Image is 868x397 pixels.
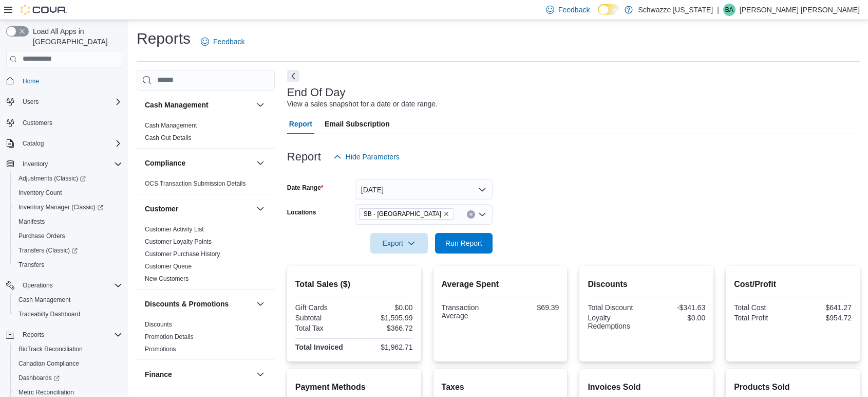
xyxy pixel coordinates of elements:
a: Cash Management [14,294,74,306]
a: Purchase Orders [14,230,69,242]
div: Total Profit [734,314,790,322]
a: Dashboards [10,371,126,385]
span: Metrc Reconciliation [18,388,74,396]
span: Reports [18,329,122,341]
span: Email Subscription [325,114,390,134]
a: Manifests [14,215,49,228]
span: Traceabilty Dashboard [14,308,122,320]
div: $69.39 [502,303,559,312]
button: Next [287,70,299,82]
span: Purchase Orders [14,230,122,242]
span: Reports [23,331,44,339]
a: OCS Transaction Submission Details [145,180,246,187]
span: Cash Management [145,121,197,130]
span: SB - [GEOGRAPHIC_DATA] [364,209,441,219]
strong: Total Invoiced [295,343,343,351]
h3: Finance [145,369,172,380]
div: Subtotal [295,314,352,322]
button: Catalog [2,136,126,151]
div: Cash Management [137,119,275,148]
span: Canadian Compliance [18,359,79,368]
a: Traceabilty Dashboard [14,308,84,320]
div: Brandon Allen Benoit [723,4,735,16]
div: Loyalty Redemptions [588,314,644,330]
h2: Cost/Profit [734,278,852,291]
button: Customers [2,115,126,130]
span: Adjustments (Classic) [14,172,122,185]
span: Feedback [213,37,244,47]
h1: Reports [137,28,191,49]
a: Promotions [145,346,176,353]
a: Canadian Compliance [14,357,83,370]
button: Operations [2,278,126,293]
h3: End Of Day [287,86,346,99]
h2: Average Spent [442,278,559,291]
span: Cash Management [14,294,122,306]
span: Dashboards [14,372,122,384]
span: BioTrack Reconciliation [18,345,83,353]
span: Promotion Details [145,333,194,341]
span: Customers [18,116,122,129]
span: Customer Purchase History [145,250,220,258]
span: Manifests [14,215,122,228]
span: Promotions [145,345,176,353]
div: View a sales snapshot for a date or date range. [287,99,438,110]
input: Dark Mode [598,4,619,15]
button: Traceabilty Dashboard [10,307,126,321]
span: Cash Out Details [145,134,192,142]
a: Cash Out Details [145,134,192,141]
button: Reports [18,329,48,341]
p: | [717,4,719,16]
button: Purchase Orders [10,229,126,243]
span: Purchase Orders [18,232,65,240]
span: Inventory Count [14,187,122,199]
span: Load All Apps in [GEOGRAPHIC_DATA] [29,26,122,47]
span: Report [289,114,312,134]
button: Reports [2,328,126,342]
div: Total Cost [734,303,790,312]
span: Transfers [14,259,122,271]
span: Catalog [23,139,44,148]
a: Customer Purchase History [145,250,220,258]
div: -$341.63 [649,303,705,312]
button: Clear input [467,210,475,219]
div: $366.72 [356,324,412,332]
span: Inventory Manager (Classic) [14,201,122,213]
a: Feedback [197,31,249,52]
button: Home [2,74,126,88]
button: Users [2,95,126,109]
span: Inventory [18,158,122,170]
a: Transfers (Classic) [10,243,126,258]
img: Cova [21,5,67,15]
a: Inventory Manager (Classic) [10,200,126,214]
a: Inventory Count [14,187,66,199]
button: Cash Management [10,293,126,307]
button: Inventory Count [10,186,126,200]
button: BioTrack Reconciliation [10,342,126,356]
button: Canadian Compliance [10,356,126,371]
h2: Invoices Sold [588,381,705,393]
a: BioTrack Reconciliation [14,343,87,355]
label: Date Range [287,184,324,192]
span: Hide Parameters [346,152,400,162]
div: Total Discount [588,303,644,312]
button: Transfers [10,258,126,272]
a: New Customers [145,275,188,282]
h2: Discounts [588,278,705,291]
h3: Discounts & Promotions [145,299,229,309]
span: BA [725,4,733,16]
div: Customer [137,223,275,289]
button: Catalog [18,137,48,150]
h3: Cash Management [145,100,209,110]
span: Manifests [18,218,45,226]
h2: Total Sales ($) [295,278,413,291]
div: Total Tax [295,324,352,332]
button: Discounts & Promotions [254,298,267,310]
span: Home [23,77,39,85]
span: Inventory Manager (Classic) [18,203,103,211]
div: $1,595.99 [356,314,412,322]
a: Discounts [145,321,172,328]
button: Export [370,233,428,254]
